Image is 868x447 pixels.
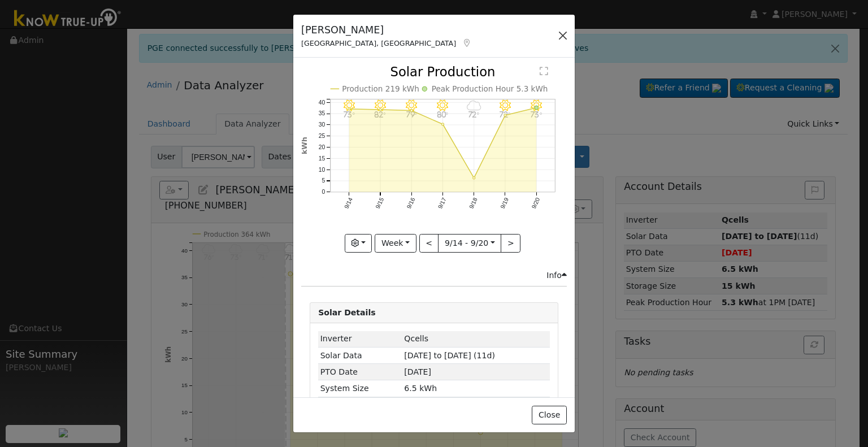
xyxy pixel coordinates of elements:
[319,111,325,117] text: 35
[501,234,520,253] button: >
[318,348,402,364] td: Solar Data
[500,197,510,210] text: 9/19
[344,100,355,111] i: 9/14 - Clear
[379,109,381,111] circle: onclick=""
[438,234,501,253] button: 9/14 - 9/20
[375,197,385,210] text: 9/15
[322,189,325,195] text: 0
[441,123,444,125] circle: onclick=""
[464,111,484,118] p: 72°
[319,167,325,173] text: 10
[348,108,350,110] circle: onclick=""
[319,99,325,106] text: 40
[404,334,428,343] span: ID: 1543, authorized: 09/12/25
[500,100,511,111] i: 9/19 - Clear
[437,197,448,210] text: 9/17
[432,85,548,94] text: Peak Production Hour 5.3 kWh
[318,308,375,317] strong: Solar Details
[419,234,439,253] button: <
[401,111,422,118] p: 79°
[546,270,567,281] div: Info
[467,100,481,111] i: 9/18 - MostlyCloudy
[532,406,566,425] button: Close
[406,100,417,111] i: 9/16 - Clear
[301,137,309,155] text: kWh
[462,38,472,47] a: Map
[319,122,325,128] text: 30
[301,23,472,37] h5: [PERSON_NAME]
[319,133,325,139] text: 25
[526,111,546,118] p: 73°
[319,155,325,162] text: 15
[375,100,386,111] i: 9/15 - Clear
[437,100,448,111] i: 9/17 - Clear
[404,367,431,376] span: [DATE]
[318,380,402,397] td: System Size
[342,85,419,94] text: Production 219 kWh
[322,178,325,184] text: 5
[339,111,359,118] p: 73°
[473,177,475,179] circle: onclick=""
[406,197,416,210] text: 9/16
[495,111,515,118] p: 72°
[432,111,453,118] p: 80°
[318,397,402,413] td: Storage Size
[535,106,538,110] circle: onclick=""
[468,197,479,210] text: 9/18
[318,331,402,348] td: Inverter
[370,111,390,118] p: 82°
[404,384,437,393] span: 6.5 kWh
[404,351,495,360] span: [DATE] to [DATE] (11d)
[410,110,413,112] circle: onclick=""
[531,197,541,210] text: 9/20
[504,114,506,116] circle: onclick=""
[375,234,416,253] button: Week
[301,39,456,47] span: [GEOGRAPHIC_DATA], [GEOGRAPHIC_DATA]
[319,144,325,150] text: 20
[540,66,548,76] text: 
[344,197,354,210] text: 9/14
[531,100,542,111] i: 9/20 - Clear
[318,364,402,380] td: PTO Date
[390,64,496,79] text: Solar Production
